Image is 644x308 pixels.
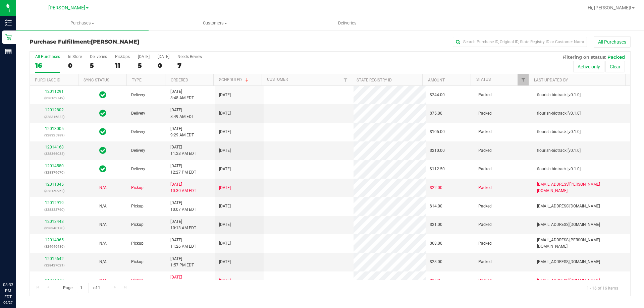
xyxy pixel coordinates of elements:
span: In Sync [99,109,106,118]
span: $3.00 [430,278,440,284]
span: [EMAIL_ADDRESS][PERSON_NAME][DOMAIN_NAME] [537,181,626,194]
button: N/A [99,185,107,191]
span: Delivery [131,147,145,154]
span: [DATE] [219,166,231,172]
span: In Sync [99,127,106,136]
span: Pickup [131,222,144,228]
span: Filtering on status: [562,54,606,60]
div: Deliveries [90,54,107,59]
span: [DATE] 11:26 AM EDT [170,237,196,250]
span: Delivery [131,110,145,117]
span: flourish-biotrack [v0.1.0] [537,129,581,135]
button: N/A [99,240,107,247]
inline-svg: Inventory [5,19,12,26]
span: Delivery [131,129,145,135]
div: 7 [177,62,202,69]
span: Pickup [131,278,144,284]
p: 09/27 [3,300,13,305]
a: 12012919 [45,200,64,205]
a: Sync Status [84,78,109,82]
span: Packed [478,92,492,98]
h3: Purchase Fulfillment: [30,39,230,45]
p: (328325989) [34,132,74,138]
span: Packed [478,278,492,284]
span: [EMAIL_ADDRESS][DOMAIN_NAME] [537,278,600,284]
span: $244.00 [430,92,445,98]
span: $21.00 [430,222,442,228]
span: [DATE] 8:48 AM EDT [170,88,194,101]
span: In Sync [99,146,106,155]
span: [DATE] 9:29 AM EDT [170,126,194,138]
span: [DATE] 1:57 PM EDT [170,256,194,268]
span: In Sync [99,90,106,100]
a: Status [476,77,491,82]
p: (324946486) [34,243,74,250]
span: flourish-biotrack [v0.1.0] [537,166,581,172]
p: (328150962) [34,188,74,194]
span: 1 - 16 of 16 items [581,283,624,293]
span: [EMAIL_ADDRESS][DOMAIN_NAME] [537,222,600,228]
a: 11974370 [45,278,64,283]
span: $28.00 [430,259,442,265]
a: Last Updated By [534,78,568,82]
button: Active only [573,61,604,72]
button: Clear [605,61,625,72]
span: [DATE] 10:07 AM EDT [170,200,196,212]
span: Packed [478,240,492,247]
span: [DATE] [219,129,231,135]
a: Ordered [171,78,188,82]
a: Filter [518,74,529,85]
span: $14.00 [430,203,442,209]
a: 12011291 [45,89,64,94]
span: [DATE] 1:40 PM EDT [170,274,194,287]
p: (328379670) [34,169,74,176]
button: N/A [99,278,107,284]
span: Delivery [131,92,145,98]
div: 16 [35,62,60,69]
a: Purchase ID [35,78,60,82]
div: All Purchases [35,54,60,59]
span: [EMAIL_ADDRESS][DOMAIN_NAME] [537,203,600,209]
span: Not Applicable [99,241,107,246]
span: [DATE] [219,185,231,191]
span: [DATE] [219,110,231,117]
p: (328366035) [34,150,74,157]
span: [DATE] [219,222,231,228]
p: (328322760) [34,206,74,213]
span: Packed [607,54,625,60]
span: In Sync [99,164,106,174]
div: [DATE] [138,54,150,59]
a: 12013448 [45,219,64,224]
span: [DATE] 10:13 AM EDT [170,219,196,231]
a: 12011045 [45,182,64,187]
span: [DATE] [219,92,231,98]
span: [DATE] [219,240,231,247]
div: PickUps [115,54,130,59]
p: 08:33 PM EDT [3,282,13,300]
inline-svg: Retail [5,34,12,41]
a: 12014580 [45,164,64,168]
span: [DATE] [219,203,231,209]
span: flourish-biotrack [v0.1.0] [537,92,581,98]
button: N/A [99,222,107,228]
span: Purchases [16,20,149,26]
span: Hi, [PERSON_NAME]! [588,5,631,10]
a: 12014168 [45,145,64,149]
span: [EMAIL_ADDRESS][DOMAIN_NAME] [537,259,600,265]
a: Customer [267,77,288,82]
span: Pickup [131,259,144,265]
a: 12015642 [45,256,64,261]
span: $112.50 [430,166,445,172]
div: [DATE] [158,54,169,59]
span: Not Applicable [99,278,107,283]
div: 0 [68,62,82,69]
span: [PERSON_NAME] [48,5,85,11]
a: 12014065 [45,238,64,242]
div: 11 [115,62,130,69]
iframe: Resource center [7,254,27,274]
a: Deliveries [281,16,414,30]
span: [DATE] 12:27 PM EDT [170,163,196,176]
span: Deliveries [329,20,366,26]
span: Pickup [131,240,144,247]
span: Pickup [131,203,144,209]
